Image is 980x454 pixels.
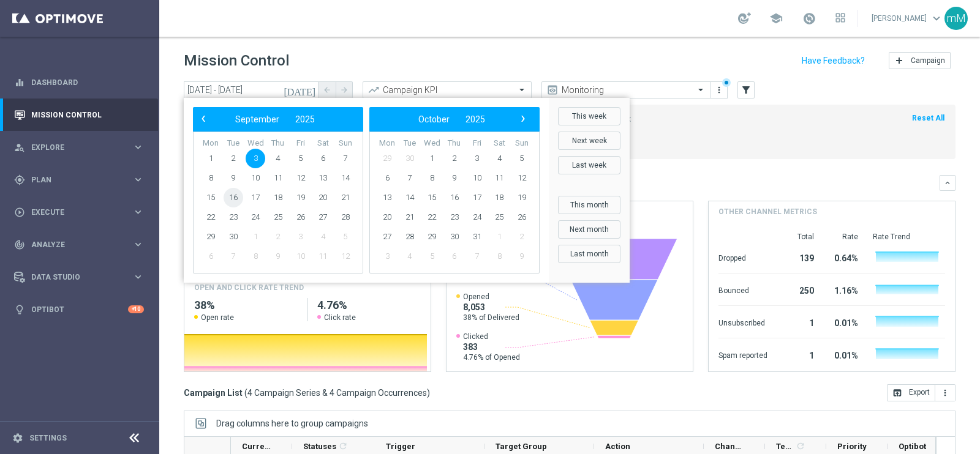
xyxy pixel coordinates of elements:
span: Data Studio [31,274,132,281]
button: September [227,111,287,127]
span: Execute [31,209,132,216]
span: 21 [400,207,420,227]
span: Channel [715,442,744,451]
i: keyboard_arrow_right [132,141,144,153]
a: Dashboard [31,66,144,99]
th: weekday [200,138,222,149]
button: track_changes Analyze keyboard_arrow_right [13,240,145,250]
span: 8,053 [463,302,519,313]
div: Row Groups [216,419,368,428]
button: open_in_browser Export [887,384,935,401]
span: 21 [336,188,355,207]
div: play_circle_outline Execute keyboard_arrow_right [13,207,145,217]
span: 11 [489,168,509,188]
span: 13 [313,168,333,188]
span: 10 [246,168,265,188]
button: filter_alt [737,81,755,99]
i: keyboard_arrow_right [132,271,144,283]
i: track_changes [14,239,25,250]
span: 5 [422,247,442,266]
i: refresh [796,441,805,451]
span: › [515,111,531,127]
span: 14 [336,168,355,188]
span: 6 [201,247,221,266]
i: equalizer [14,77,25,88]
i: filter_alt [741,84,752,95]
span: 2 [512,227,532,247]
span: 6 [445,247,464,266]
span: 3 [467,149,487,168]
i: keyboard_arrow_down [943,179,952,187]
a: [PERSON_NAME]keyboard_arrow_down [870,9,944,28]
button: arrow_forward [336,81,353,99]
span: 9 [512,247,532,266]
input: Select date range [184,81,318,99]
span: 24 [246,207,265,227]
span: Current Status [242,442,271,451]
span: 3 [291,227,311,247]
div: Execute [14,207,132,218]
span: 29 [422,227,442,247]
th: weekday [376,138,399,149]
span: Click rate [324,313,356,322]
h2: 4.76% [317,298,421,313]
span: 2 [445,149,464,168]
input: Have Feedback? [802,56,865,65]
span: 16 [445,188,464,207]
span: 8 [201,168,221,188]
span: Templates [776,442,794,451]
a: Mission Control [31,99,144,131]
span: 23 [224,207,243,227]
span: 18 [268,188,288,207]
span: 9 [268,247,288,266]
span: Statuses [303,442,336,451]
th: weekday [443,138,466,149]
span: 7 [224,247,243,266]
span: ( [244,387,247,398]
th: weekday [399,138,421,149]
span: 383 [463,341,520,352]
span: 4 [489,149,509,168]
span: 28 [400,227,420,247]
th: weekday [289,138,312,149]
button: Mission Control [13,110,145,120]
span: 28 [336,207,355,227]
multiple-options-button: Export to CSV [887,387,956,397]
span: 2025 [466,114,485,124]
button: more_vert [713,83,725,97]
span: 17 [467,188,487,207]
button: lightbulb Optibot +10 [13,305,145,314]
span: 24 [467,207,487,227]
span: 25 [268,207,288,227]
bs-datepicker-navigation-view: ​ ​ ​ [372,111,530,127]
div: 250 [782,280,814,299]
span: school [769,12,783,25]
span: Priority [837,442,867,451]
button: more_vert [935,384,956,401]
div: Data Studio [14,272,132,283]
th: weekday [334,138,356,149]
span: 26 [291,207,311,227]
div: person_search Explore keyboard_arrow_right [13,143,145,152]
button: October [410,111,458,127]
span: 25 [489,207,509,227]
button: ‹ [196,111,212,127]
span: 6 [313,149,333,168]
span: 19 [291,188,311,207]
button: equalizer Dashboard [13,78,145,87]
h1: Mission Control [184,52,289,70]
i: more_vert [940,388,950,398]
button: Data Studio keyboard_arrow_right [13,272,145,282]
span: 4 [313,227,333,247]
span: 4 Campaign Series & 4 Campaign Occurrences [247,387,427,398]
span: 4 [268,149,288,168]
span: 1 [489,227,509,247]
span: 4 [400,247,420,266]
span: 18 [489,188,509,207]
span: Trigger [386,442,415,451]
th: weekday [488,138,511,149]
span: 1 [246,227,265,247]
span: Optibot [899,442,926,451]
th: weekday [222,138,245,149]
